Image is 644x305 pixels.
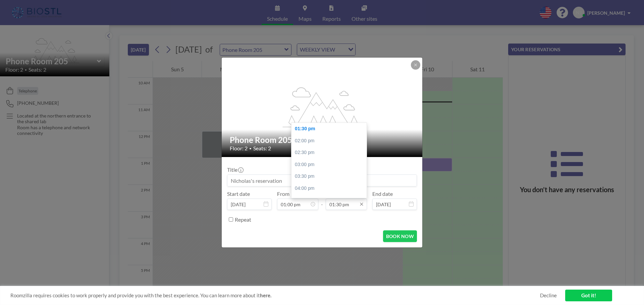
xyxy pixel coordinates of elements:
[291,182,370,195] div: 04:00 pm
[540,292,557,299] a: Decline
[291,170,370,182] div: 03:30 pm
[249,146,252,151] span: •
[291,159,370,171] div: 03:00 pm
[230,145,248,152] span: Floor: 2
[291,147,370,159] div: 02:30 pm
[321,193,323,208] span: -
[227,166,243,173] label: Title
[372,190,393,197] label: End date
[291,123,370,135] div: 01:30 pm
[235,216,251,223] label: Repeat
[10,292,540,299] span: Roomzilla requires cookies to work properly and provide you with the best experience. You can lea...
[565,290,612,301] a: Got it!
[260,292,271,298] a: here.
[291,195,370,207] div: 04:30 pm
[291,135,370,147] div: 02:00 pm
[383,230,417,242] button: BOOK NOW
[227,190,250,197] label: Start date
[227,175,417,186] input: Nicholas's reservation
[253,145,271,152] span: Seats: 2
[277,190,289,197] label: From
[230,135,415,145] h2: Phone Room 205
